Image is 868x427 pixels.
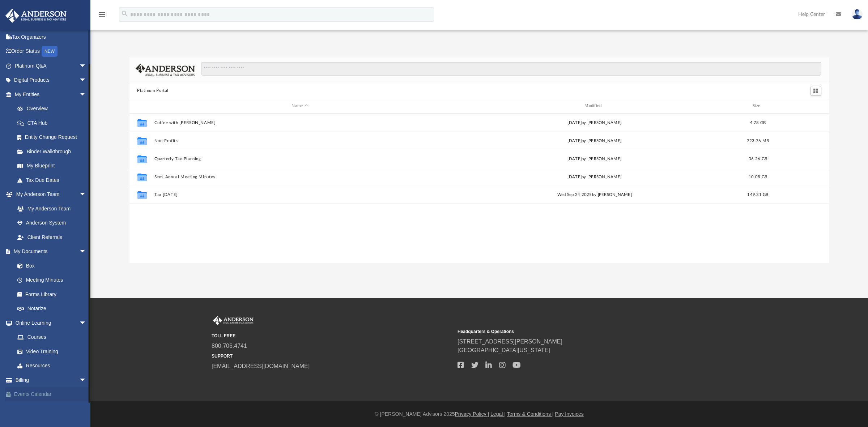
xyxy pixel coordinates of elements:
div: id [775,103,826,109]
button: Tax [DATE] [154,192,446,197]
a: [EMAIL_ADDRESS][DOMAIN_NAME] [212,363,310,369]
a: Anderson System [10,216,94,230]
div: © [PERSON_NAME] Advisors 2025 [90,410,868,418]
a: Platinum Q&Aarrow_drop_down [5,59,97,73]
a: Meeting Minutes [10,273,94,287]
div: NEW [42,46,58,57]
a: Entity Change Request [10,130,97,145]
i: menu [98,10,106,19]
button: Non-Profits [154,138,446,143]
a: Billingarrow_drop_down [5,373,97,387]
div: Name [154,103,445,109]
span: 149.31 GB [747,193,768,197]
a: Legal | [490,411,506,417]
img: Anderson Advisors Platinum Portal [212,316,255,325]
button: Quarterly Tax Planning [154,156,446,161]
a: Overview [10,102,97,116]
span: arrow_drop_down [79,373,94,388]
span: arrow_drop_down [79,73,94,88]
button: Platinum Portal [137,87,169,94]
small: TOLL FREE [212,333,452,339]
a: My Entitiesarrow_drop_down [5,87,97,102]
span: 4.78 GB [750,120,766,124]
span: arrow_drop_down [79,87,94,102]
img: Anderson Advisors Platinum Portal [3,9,69,23]
div: grid [129,114,829,263]
a: Client Referrals [10,230,94,244]
a: [STREET_ADDRESS][PERSON_NAME] [458,338,562,345]
a: My Anderson Teamarrow_drop_down [5,187,94,202]
small: Headquarters & Operations [458,328,698,335]
span: arrow_drop_down [79,187,94,202]
a: 800.706.4741 [212,343,247,349]
a: Digital Productsarrow_drop_down [5,73,97,87]
a: Box [10,259,90,273]
i: search [121,10,129,18]
img: User Pic [852,9,863,20]
span: 36.26 GB [748,157,767,161]
a: Order StatusNEW [5,44,97,59]
a: Tax Due Dates [10,173,97,187]
a: Resources [10,359,94,373]
a: Tax Organizers [5,30,97,44]
a: My Documentsarrow_drop_down [5,244,94,259]
button: Semi Annual Meeting Minutes [154,174,446,179]
div: Size [743,103,772,109]
a: My Blueprint [10,159,94,173]
button: Switch to Grid View [810,86,821,96]
div: Modified [448,103,740,109]
a: Forms Library [10,287,90,302]
a: Notarize [10,302,94,316]
a: Courses [10,330,94,345]
a: Privacy Policy | [455,411,489,417]
a: Terms & Conditions | [507,411,554,417]
div: [DATE] by [PERSON_NAME] [449,137,740,144]
a: Pay Invoices [555,411,583,417]
div: [DATE] by [PERSON_NAME] [449,119,740,126]
span: 10.08 GB [748,175,767,179]
span: arrow_drop_down [79,316,94,330]
span: arrow_drop_down [79,59,94,73]
a: My Anderson Team [10,201,90,216]
a: [GEOGRAPHIC_DATA][US_STATE] [458,347,550,353]
button: Coffee with [PERSON_NAME] [154,120,446,125]
span: arrow_drop_down [79,244,94,259]
small: SUPPORT [212,353,452,359]
input: Search files and folders [201,62,821,76]
a: Binder Walkthrough [10,144,97,159]
div: id [132,103,150,109]
a: CTA Hub [10,116,97,130]
div: [DATE] by [PERSON_NAME] [449,155,740,162]
a: menu [98,14,106,19]
span: 723.76 MB [746,138,769,142]
div: Wed Sep 24 2025 by [PERSON_NAME] [449,192,740,198]
a: Online Learningarrow_drop_down [5,316,94,330]
div: [DATE] by [PERSON_NAME] [449,174,740,180]
a: Video Training [10,344,90,359]
a: Events Calendar [5,387,97,402]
